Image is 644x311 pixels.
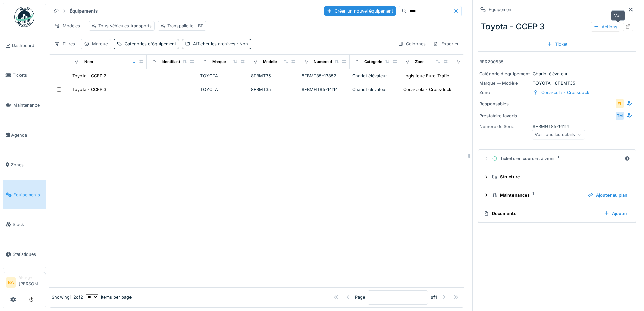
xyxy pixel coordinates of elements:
div: Catégories d'équipement [364,59,411,65]
div: TM [615,111,624,120]
div: Catégorie d'équipement [479,71,530,77]
a: Statistiques [3,239,46,269]
div: Structure [492,174,627,180]
span: : Non [235,41,248,46]
div: Maintenances [492,192,582,198]
div: Colonnes [395,39,429,49]
div: Chariot élévateur [352,73,398,79]
div: Afficher les archivés [193,41,248,47]
div: 8FBMHT85-14114 [302,86,347,93]
span: Équipements [13,192,43,198]
div: Chariot élévateur [479,71,635,77]
div: Créer un nouvel équipement [324,6,396,16]
span: Tickets [13,72,43,79]
a: BA Manager[PERSON_NAME] [6,275,43,291]
div: Modèle [263,59,277,65]
div: Marque [212,59,226,65]
div: Responsables [479,101,530,107]
a: Zones [3,150,46,180]
div: items per page [86,294,132,301]
div: Logistique Euro-Trafic [403,73,449,79]
div: Chariot élévateur [352,86,398,93]
div: Tickets en cours et à venir [492,155,622,162]
a: Stock [3,209,46,239]
li: BA [6,277,16,288]
div: Transpallette - BT [161,23,203,29]
div: Numéro de Série [479,123,530,130]
div: Exporter [430,39,462,49]
span: Stock [13,221,43,228]
div: Toyota - CCEP 3 [72,86,106,93]
img: Badge_color-CXgf-gQk.svg [14,7,34,27]
span: Maintenance [13,102,43,108]
div: Ticket [544,40,570,49]
a: Agenda [3,120,46,150]
div: FL [615,99,624,108]
div: Tous véhicules transports [92,23,152,29]
div: Nom [84,59,93,65]
div: Coca-cola - Crossdock [541,89,589,96]
div: TOYOTA — 8FBMT35 [479,80,635,86]
span: Zones [11,162,43,168]
div: BER200535 [479,59,635,65]
div: Ajouter [601,209,630,218]
a: Maintenance [3,90,46,120]
summary: Maintenances1Ajouter au plan [481,189,633,201]
div: Page [355,294,365,301]
div: Actions [591,22,620,32]
a: Équipements [3,180,46,209]
div: Zone [415,59,425,65]
span: Dashboard [12,42,43,49]
div: Voir tous les détails [532,130,585,140]
a: Dashboard [3,31,46,61]
div: 8FBMT35-13852 [302,73,347,79]
div: Marque — Modèle [479,80,530,86]
div: 8FBMT35 [251,86,296,93]
div: Toyota - CCEP 3 [478,18,636,36]
div: Marque [92,41,108,47]
summary: Structure [481,171,633,183]
summary: DocumentsAjouter [481,207,633,220]
div: 8FBMHT85-14114 [479,123,635,130]
summary: Tickets en cours et à venir1 [481,152,633,165]
div: Showing 1 - 2 of 2 [52,294,83,301]
strong: Équipements [67,8,100,14]
div: TOYOTA [200,86,245,93]
div: Prestataire favoris [479,113,530,119]
div: TOYOTA [200,73,245,79]
div: Ajouter au plan [585,191,630,200]
strong: of 1 [431,294,437,301]
li: [PERSON_NAME] [19,275,43,290]
span: Agenda [11,132,43,138]
div: Modèles [51,21,83,31]
div: Documents [484,210,598,217]
div: Équipement [488,6,513,13]
span: Statistiques [13,251,43,258]
div: Voir [611,10,625,20]
div: Coca-cola - Crossdock [403,86,451,93]
div: Identifiant interne [162,59,194,65]
div: Catégories d'équipement [125,41,176,47]
div: Toyota - CCEP 2 [72,73,106,79]
div: Numéro de Série [314,59,345,65]
a: Tickets [3,61,46,90]
div: Zone [479,89,530,96]
div: 8FBMT35 [251,73,296,79]
div: Manager [19,275,43,280]
div: Filtres [51,39,78,49]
